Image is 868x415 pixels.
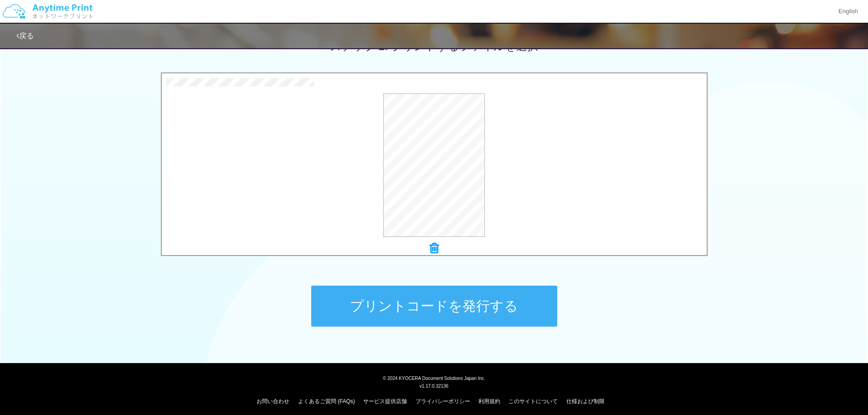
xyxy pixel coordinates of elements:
a: このサイトについて [508,398,558,405]
a: よくあるご質問 (FAQs) [298,398,355,405]
a: 利用規約 [478,398,500,405]
a: プライバシーポリシー [416,398,470,405]
a: お問い合わせ [257,398,289,405]
span: ステップ 2: プリントするファイルを選択 [330,40,538,52]
a: 仕様および制限 [566,398,605,405]
a: サービス提供店舗 [363,398,407,405]
span: v1.17.0.32136 [420,383,448,389]
button: プリントコードを発行する [311,286,557,327]
span: © 2024 KYOCERA Document Solutions Japan Inc. [383,375,485,381]
a: 戻る [16,32,34,40]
